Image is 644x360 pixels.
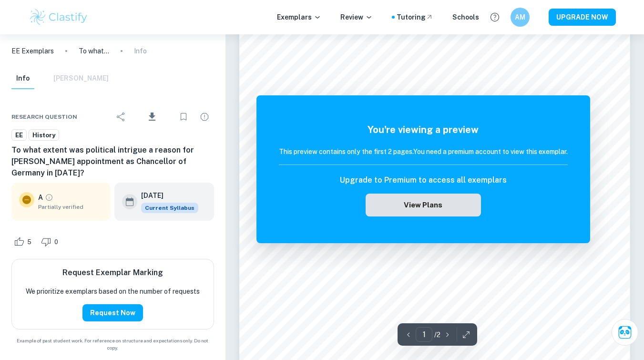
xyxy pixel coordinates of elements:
span: EE [12,131,26,140]
button: View Plans [366,194,481,216]
button: Help and Feedback [487,9,503,25]
button: Request Now [82,304,143,321]
h6: Upgrade to Premium to access all exemplars [340,175,507,186]
div: Like [11,234,37,249]
h6: This preview contains only the first 2 pages. You need a premium account to view this exemplar. [279,146,568,157]
a: Grade partially verified [45,193,53,202]
span: 5 [22,237,37,247]
span: Research question [11,113,77,121]
div: Download [133,104,172,129]
a: EE [11,129,27,141]
p: To what extent was political intrigue a reason for [PERSON_NAME] appointment as Chancellor of Ger... [79,46,109,56]
img: Clastify logo [29,8,89,27]
a: History [29,129,59,141]
a: Schools [452,12,479,22]
a: EE Exemplars [11,46,54,56]
a: Tutoring [397,12,433,22]
button: AM [511,8,530,27]
button: UPGRADE NOW [549,9,616,26]
h6: To what extent was political intrigue a reason for [PERSON_NAME] appointment as Chancellor of Ger... [11,144,214,179]
button: Info [11,68,34,89]
h6: Request Exemplar Marking [62,267,163,278]
div: This exemplar is based on the current syllabus. Feel free to refer to it for inspiration/ideas wh... [141,203,198,213]
div: Report issue [195,107,214,126]
span: History [29,131,59,140]
p: Exemplars [277,12,321,22]
h5: You're viewing a preview [279,123,568,137]
h6: AM [514,12,525,22]
span: Current Syllabus [141,203,198,213]
div: Dislike [39,234,63,249]
div: Bookmark [174,107,193,126]
span: Example of past student work. For reference on structure and expectations only. Do not copy. [11,337,214,351]
span: Partially verified [38,203,103,211]
div: Share [112,107,131,126]
button: Ask Clai [612,319,638,346]
span: 0 [49,237,63,247]
p: We prioritize exemplars based on the number of requests [26,286,200,297]
h6: [DATE] [141,190,191,201]
p: / 2 [434,329,440,340]
p: Review [340,12,373,22]
p: A [38,192,43,203]
p: Info [134,46,147,56]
